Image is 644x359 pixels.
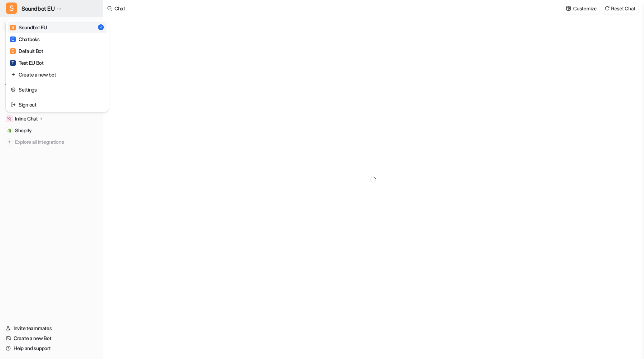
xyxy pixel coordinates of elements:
a: Settings [8,84,107,95]
div: Test EU Bot [10,59,44,67]
a: Sign out [8,99,107,110]
span: S [10,25,16,30]
div: Soundbot EU [10,24,47,31]
div: SSoundbot EU [6,20,109,112]
img: reset [11,71,16,78]
img: reset [11,101,16,108]
div: Chatboks [10,35,40,43]
span: T [10,60,16,66]
a: Create a new bot [8,69,107,80]
span: S [6,3,17,14]
span: C [10,36,16,42]
span: D [10,48,16,54]
img: reset [11,86,16,93]
span: Soundbot EU [21,4,55,14]
div: Default Bot [10,47,43,55]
